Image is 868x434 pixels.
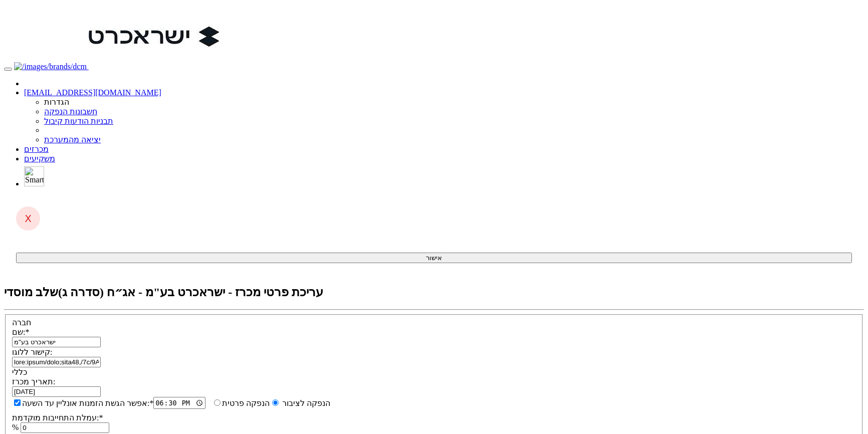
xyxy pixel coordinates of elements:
img: Auction Logo [89,4,219,69]
a: יציאה מהמערכת [44,135,101,144]
span: שלב מוסדי [4,286,58,299]
a: מכרזים [24,145,49,153]
img: SmartBull Logo [24,166,44,186]
label: אפשר הגשת הזמנות אונליין עד השעה: [12,398,153,408]
label: עמלת התחייבות מוקדמת: [12,413,103,422]
a: משקיעים [24,154,55,163]
input: הנפקה לציבור [214,399,221,406]
label: חברה [12,318,31,327]
input: אפשר הגשת הזמנות אונליין עד השעה:* [14,399,21,406]
label: שם: [12,328,29,336]
span: X [25,212,32,225]
h2: עריכת פרטי מכרז - ישראכרט בע"מ - אג״ח (סדרה ג) [4,285,864,299]
label: כללי [12,368,27,376]
a: חשבונות הנפקה [44,107,97,116]
img: /images/brands/dcm [14,62,87,71]
button: אישור [16,253,852,263]
input: הנפקה פרטית [272,399,279,406]
span: % [12,423,19,431]
label: הנפקה פרטית [222,399,280,407]
label: קישור ללוגו: [12,348,52,356]
li: הגדרות [44,97,864,107]
label: הנפקה לציבור [211,399,330,407]
label: תאריך מכרז: [12,377,55,386]
a: תבניות הודעות קיבול [44,117,113,125]
a: [EMAIL_ADDRESS][DOMAIN_NAME] [24,88,161,97]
